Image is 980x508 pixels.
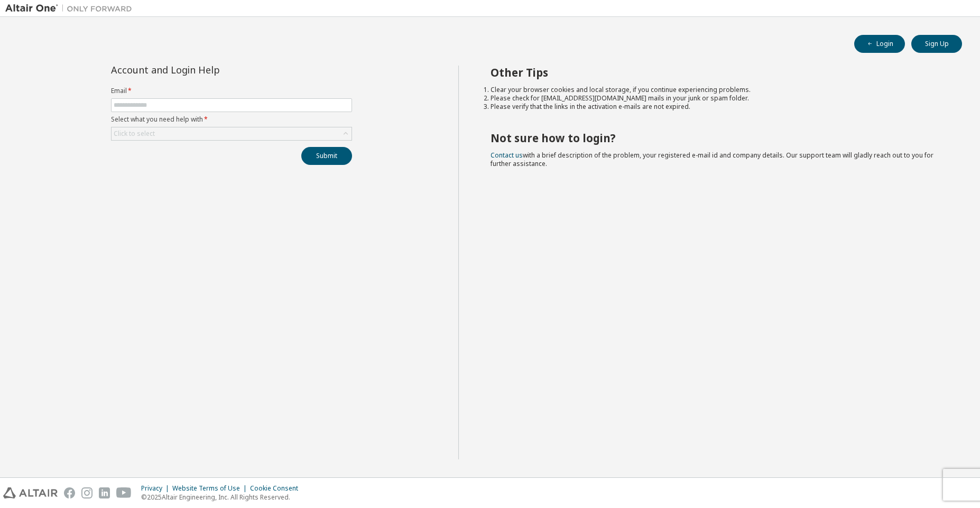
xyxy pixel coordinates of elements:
img: linkedin.svg [99,487,110,498]
li: Clear your browser cookies and local storage, if you continue experiencing problems. [491,86,944,94]
div: Website Terms of Use [172,484,250,493]
span: with a brief description of the problem, your registered e-mail id and company details. Our suppo... [491,151,933,168]
label: Select what you need help with [111,115,352,124]
div: Cookie Consent [250,484,304,493]
img: facebook.svg [64,487,75,498]
button: Sign Up [911,35,962,53]
img: Altair One [5,3,137,14]
button: Submit [301,147,352,165]
div: Click to select [112,127,352,140]
a: Contact us [491,151,523,160]
img: instagram.svg [81,487,93,498]
li: Please verify that the links in the activation e-mails are not expired. [491,103,944,111]
label: Email [111,87,352,95]
p: © 2025 Altair Engineering, Inc. All Rights Reserved. [141,493,304,502]
h2: Not sure how to login? [491,131,944,145]
img: youtube.svg [116,487,132,498]
img: altair_logo.svg [3,487,58,498]
h2: Other Tips [491,66,944,79]
div: Click to select [114,130,155,138]
li: Please check for [EMAIL_ADDRESS][DOMAIN_NAME] mails in your junk or spam folder. [491,94,944,103]
div: Privacy [141,484,172,493]
div: Account and Login Help [111,66,304,74]
button: Login [854,35,905,53]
